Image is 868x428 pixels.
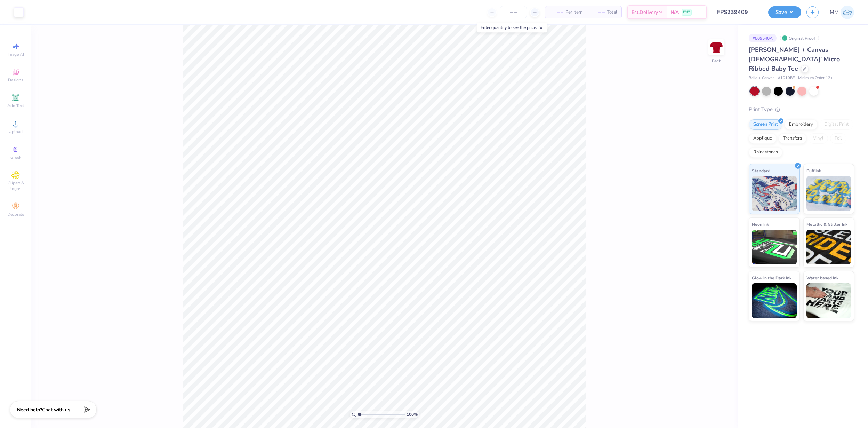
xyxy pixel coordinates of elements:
[752,283,797,318] img: Glow in the Dark Ink
[565,9,582,16] span: Per Item
[752,221,769,228] span: Neon Ink
[549,9,563,16] span: – –
[8,77,23,83] span: Designs
[632,9,658,16] span: Est. Delivery
[500,6,527,18] input: – –
[749,75,774,81] span: Bella + Canvas
[712,5,763,19] input: Untitled Design
[749,46,840,73] span: [PERSON_NAME] + Canvas [DEMOGRAPHIC_DATA]' Micro Ribbed Baby Tee
[17,406,42,413] strong: Need help?
[830,8,839,16] span: MM
[752,274,791,282] span: Glow in the Dark Ink
[7,212,24,217] span: Decorate
[709,40,723,54] img: Back
[779,133,806,144] div: Transfers
[712,58,721,64] div: Back
[752,176,797,211] img: Standard
[830,6,854,19] a: MM
[8,51,24,57] span: Image AI
[809,133,828,144] div: Vinyl
[749,119,782,130] div: Screen Print
[785,119,818,130] div: Embroidery
[806,274,838,282] span: Water based Ink
[749,105,854,113] div: Print Type
[749,147,782,158] div: Rhinestones
[806,221,847,228] span: Metallic & Glitter Ink
[806,167,821,174] span: Puff Ink
[7,103,24,109] span: Add Text
[749,133,777,144] div: Applique
[778,75,795,81] span: # 1010BE
[830,133,846,144] div: Foil
[752,167,770,174] span: Standard
[841,6,854,19] img: Manolo Mariano
[749,34,777,42] div: # 509540A
[607,9,617,16] span: Total
[670,9,679,16] span: N/A
[9,129,23,134] span: Upload
[806,176,851,211] img: Puff Ink
[42,406,71,413] span: Chat with us.
[752,230,797,264] img: Neon Ink
[3,180,28,191] span: Clipart & logos
[477,23,547,32] div: Enter quantity to see the price.
[820,119,853,130] div: Digital Print
[407,411,418,418] span: 100 %
[591,9,605,16] span: – –
[10,154,21,160] span: Greek
[798,75,833,81] span: Minimum Order: 12 +
[683,10,690,15] span: FREE
[768,6,801,18] button: Save
[806,230,851,264] img: Metallic & Glitter Ink
[806,283,851,318] img: Water based Ink
[780,34,819,42] div: Original Proof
